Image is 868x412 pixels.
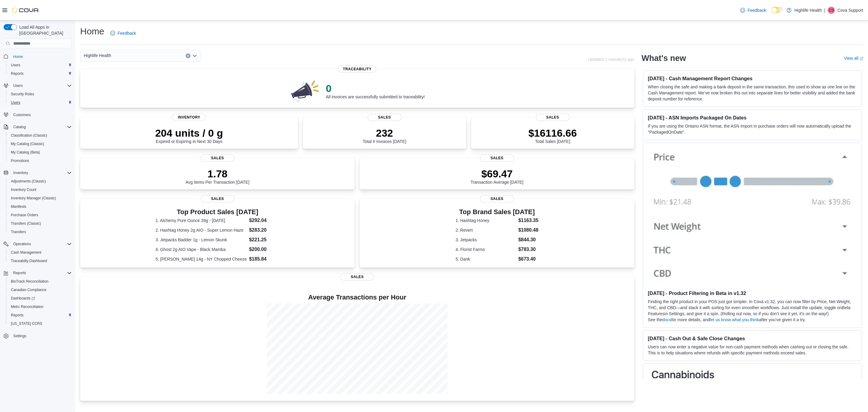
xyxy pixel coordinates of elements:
[518,217,539,224] dd: $1163.35
[11,250,41,255] span: Cash Management
[6,277,74,286] button: BioTrack Reconciliation
[648,123,857,135] p: If you are using the Ontario ASN format, the ASN Import in purchase orders will now automatically...
[249,246,279,253] dd: $200.00
[8,286,49,293] a: Canadian Compliance
[13,125,26,129] span: Catalog
[11,52,72,60] span: Home
[648,115,857,121] h3: [DATE] - ASN Imports Packaged On Dates
[118,30,136,36] span: Feedback
[455,246,516,252] dt: 4. Florist Farms
[648,317,857,323] p: See the for more details, and after you’ve given it a try.
[186,168,250,180] p: 1.78
[11,287,46,292] span: Canadian Compliance
[8,295,72,302] span: Dashboards
[6,177,74,185] button: Adjustments (Classic)
[455,208,538,216] h3: Top Brand Sales [DATE]
[642,53,686,63] h2: What's new
[13,170,28,175] span: Inventory
[8,178,72,185] span: Adjustments (Classic)
[8,195,72,202] span: Inventory Manager (Classic)
[747,7,766,13] span: Feedback
[156,208,279,216] h3: Top Product Sales [DATE]
[648,344,857,356] p: Users can now enter a negative value for non-cash payment methods when cashing out or closing the...
[11,111,33,119] a: Customers
[11,332,29,340] a: Settings
[8,320,72,327] span: Washington CCRS
[8,320,45,327] a: [US_STATE] CCRS
[1,331,74,340] button: Settings
[8,99,72,106] span: Users
[518,227,539,234] dd: $1080.48
[6,148,74,157] button: My Catalog (Beta)
[11,204,26,209] span: Manifests
[8,99,23,106] a: Users
[829,7,834,14] span: CS
[11,269,28,277] button: Reports
[8,149,42,156] a: My Catalog (Beta)
[648,299,857,317] p: Finding the right product in your POS just got simpler. In Cova v1.32, you can now filter by Pric...
[340,273,374,280] span: Sales
[11,279,49,284] span: BioTrack Reconciliation
[8,62,23,69] a: Users
[1,269,74,277] button: Reports
[8,140,47,147] a: My Catalog (Classic)
[201,195,234,202] span: Sales
[470,168,524,180] p: $69.47
[186,53,190,58] button: Clear input
[518,246,539,253] dd: $783.30
[8,286,72,293] span: Canadian Compliance
[156,256,247,262] dt: 5. [PERSON_NAME] 14g - NY Chopped Cheeze
[824,7,826,14] p: |
[1,52,74,61] button: Home
[11,100,20,105] span: Users
[518,236,539,243] dd: $844.30
[249,255,279,263] dd: $185.84
[6,98,74,107] button: Users
[1,123,74,131] button: Catalog
[11,258,47,263] span: Traceabilty Dashboard
[8,157,72,164] span: Promotions
[156,246,247,252] dt: 4. Ghost 2g AIO Vape - Black Mamba
[480,154,514,162] span: Sales
[8,186,39,193] a: Inventory Count
[155,127,223,144] div: Expired or Expiring in Next 30 Days
[8,220,43,227] a: Transfers (Classic)
[8,195,58,202] a: Inventory Manager (Classic)
[8,186,72,193] span: Inventory Count
[470,168,524,185] div: Transaction Average [DATE]
[11,123,28,131] button: Catalog
[8,157,32,164] a: Promotions
[368,114,401,121] span: Sales
[13,113,31,117] span: Customers
[8,140,72,147] span: My Catalog (Classic)
[156,217,247,223] dt: 1. Alchemy Pure Ounce 28g - [DATE]
[363,127,406,144] div: Total # Invoices [DATE]
[738,4,768,16] a: Feedback
[13,271,26,275] span: Reports
[186,168,250,185] div: Avg Items Per Transaction [DATE]
[6,286,74,294] button: Canadian Compliance
[249,236,279,243] dd: $221.25
[8,303,72,310] span: Metrc Reconciliation
[6,194,74,202] button: Inventory Manager (Classic)
[249,227,279,234] dd: $283.20
[11,332,72,340] span: Settings
[338,65,376,73] span: Traceability
[192,53,197,58] button: Open list of options
[528,127,577,144] div: Total Sales [DATE]
[8,228,28,236] a: Transfers
[710,317,759,322] a: let us know what you think
[6,69,74,78] button: Reports
[11,321,42,326] span: [US_STATE] CCRS
[156,237,247,243] dt: 3. Jetpacks Badder 1g - Lemon Skunk
[648,305,851,316] em: Beta Features
[4,49,72,356] nav: Complex example
[11,179,46,184] span: Adjustments (Classic)
[326,82,425,99] div: All invoices are successfully submitted to traceability!
[794,7,822,14] p: Highlife Health
[648,75,857,81] h3: [DATE] - Cash Management Report Changes
[11,123,72,131] span: Catalog
[8,90,36,98] a: Security Roles
[518,255,539,263] dd: $673.40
